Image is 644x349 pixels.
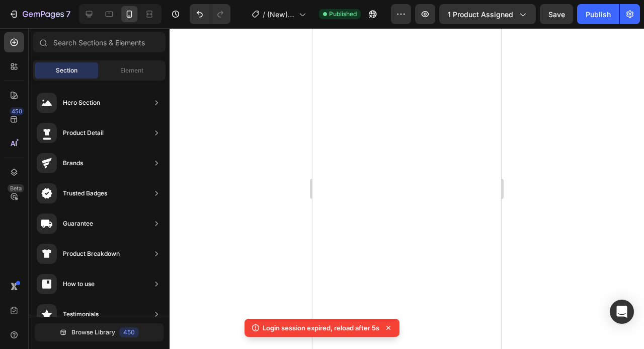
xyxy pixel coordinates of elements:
[586,9,611,20] div: Publish
[448,9,513,20] span: 1 product assigned
[66,8,70,20] p: 7
[119,327,139,337] div: 450
[63,279,95,289] div: How to use
[63,219,93,229] div: Guarantee
[4,4,75,24] button: 7
[577,4,619,24] button: Publish
[8,184,24,192] div: Beta
[263,9,265,20] span: /
[329,10,357,19] span: Published
[63,188,107,198] div: Trusted Badges
[312,28,501,349] iframe: Design area
[548,10,565,19] span: Save
[10,107,24,115] div: 450
[263,323,379,333] p: Login session expired, reload after 5s
[33,32,166,52] input: Search Sections & Elements
[71,328,115,337] span: Browse Library
[35,323,164,341] button: Browse Library450
[63,128,104,138] div: Product Detail
[610,300,634,324] div: Open Intercom Messenger
[267,9,295,20] span: (New) DIGITAL PRODUCT SALES PAGE TEMPLATE | [PERSON_NAME] Planes
[63,98,100,108] div: Hero Section
[540,4,573,24] button: Save
[120,66,143,75] span: Element
[190,4,230,24] div: Undo/Redo
[63,309,99,319] div: Testimonials
[63,158,83,168] div: Brands
[63,249,120,259] div: Product Breakdown
[56,66,77,75] span: Section
[439,4,536,24] button: 1 product assigned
